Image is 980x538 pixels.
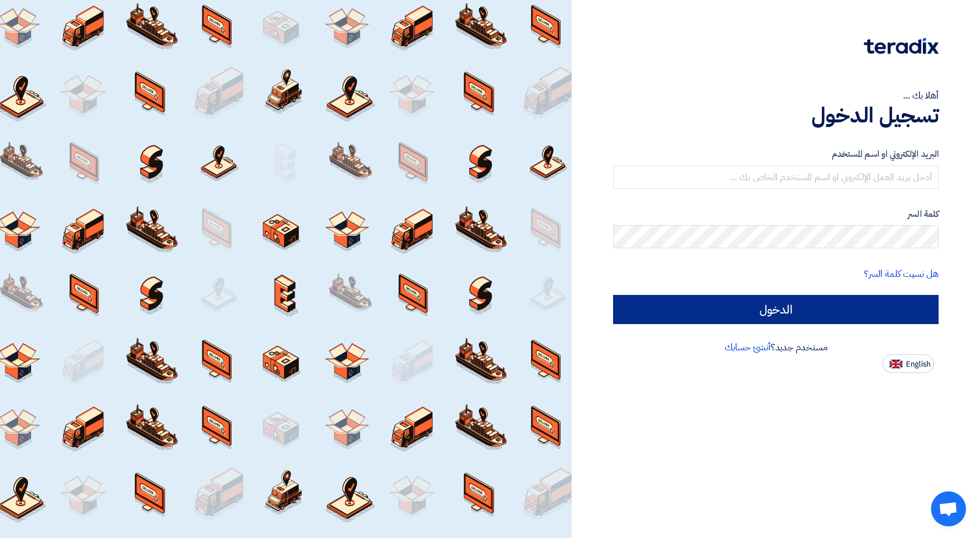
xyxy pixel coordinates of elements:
input: أدخل بريد العمل الإلكتروني او اسم المستخدم الخاص بك ... [613,166,939,189]
a: هل نسيت كلمة السر؟ [864,267,939,281]
img: en-US.png [890,360,902,368]
input: الدخول [613,295,939,324]
button: English [883,354,934,373]
div: مستخدم جديد؟ [613,340,939,354]
h1: تسجيل الدخول [613,103,939,128]
div: أهلا بك ... [613,89,939,103]
a: أنشئ حسابك [724,340,771,354]
label: البريد الإلكتروني او اسم المستخدم [613,147,939,161]
label: كلمة السر [613,208,939,221]
img: Teradix logo [864,38,939,54]
span: English [906,360,930,368]
div: Open chat [931,491,966,526]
